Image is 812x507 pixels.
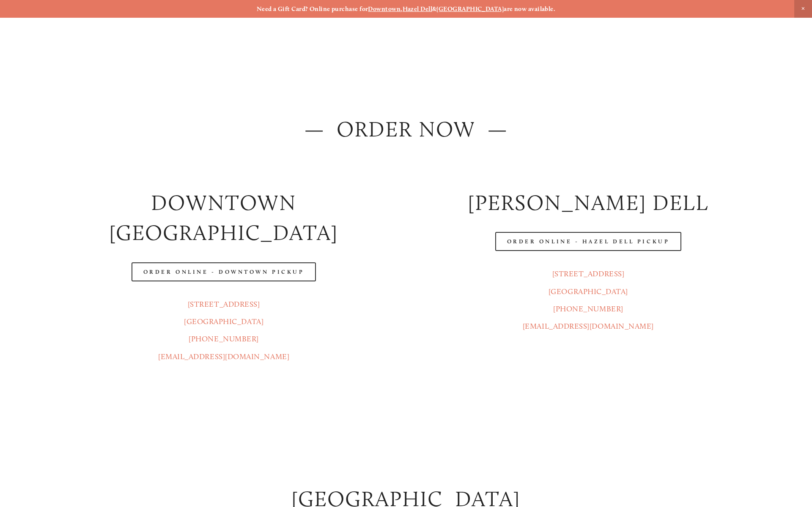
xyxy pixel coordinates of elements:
[184,317,263,326] a: [GEOGRAPHIC_DATA]
[368,5,401,13] a: Downtown
[553,304,623,313] a: [PHONE_NUMBER]
[432,5,436,13] strong: &
[523,322,654,331] a: [EMAIL_ADDRESS][DOMAIN_NAME]
[403,5,433,13] a: Hazel Dell
[401,5,402,13] strong: ,
[49,114,763,144] h2: — ORDER NOW —
[413,188,763,218] h2: [PERSON_NAME] DELL
[436,5,504,13] a: [GEOGRAPHIC_DATA]
[504,5,555,13] strong: are now available.
[495,232,682,251] a: Order Online - Hazel Dell Pickup
[257,5,368,13] strong: Need a Gift Card? Online purchase for
[549,287,628,296] a: [GEOGRAPHIC_DATA]
[552,269,625,278] a: [STREET_ADDRESS]
[188,300,260,309] a: [STREET_ADDRESS]
[158,352,289,361] a: [EMAIL_ADDRESS][DOMAIN_NAME]
[189,334,259,343] a: [PHONE_NUMBER]
[132,262,316,281] a: Order Online - Downtown pickup
[49,188,399,248] h2: Downtown [GEOGRAPHIC_DATA]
